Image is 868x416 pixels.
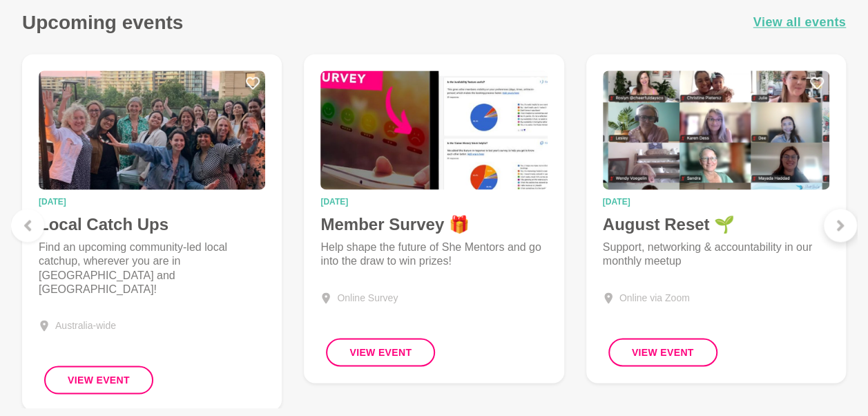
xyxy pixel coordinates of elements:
[603,240,829,268] p: Support, networking & accountability in our monthly meetup
[320,240,547,268] p: Help shape the future of She Mentors and go into the draw to win prizes!
[44,366,153,394] button: View Event
[22,54,282,410] a: Local Catch Ups[DATE]Local Catch UpsFind an upcoming community-led local catchup, wherever you ar...
[39,214,265,235] h4: Local Catch Ups
[586,54,846,383] a: August Reset 🌱[DATE]August Reset 🌱Support, networking & accountability in our monthly meetupOnlin...
[320,198,547,206] time: [DATE]
[39,198,265,206] time: [DATE]
[619,290,690,305] div: Online via Zoom
[39,240,265,296] p: Find an upcoming community-led local catchup, wherever you are in [GEOGRAPHIC_DATA] and [GEOGRAPH...
[326,338,435,366] button: View Event
[39,70,265,189] img: Local Catch Ups
[603,214,829,235] h4: August Reset 🌱
[603,198,829,206] time: [DATE]
[55,318,116,332] div: Australia-wide
[320,214,547,235] h4: Member Survey 🎁
[320,70,547,189] img: Member Survey 🎁
[753,12,847,32] a: View all events
[603,70,829,189] img: August Reset 🌱
[304,54,563,383] a: Member Survey 🎁[DATE]Member Survey 🎁Help shape the future of She Mentors and go into the draw to ...
[22,10,183,35] h3: Upcoming events
[608,338,717,366] button: View Event
[337,290,398,305] div: Online Survey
